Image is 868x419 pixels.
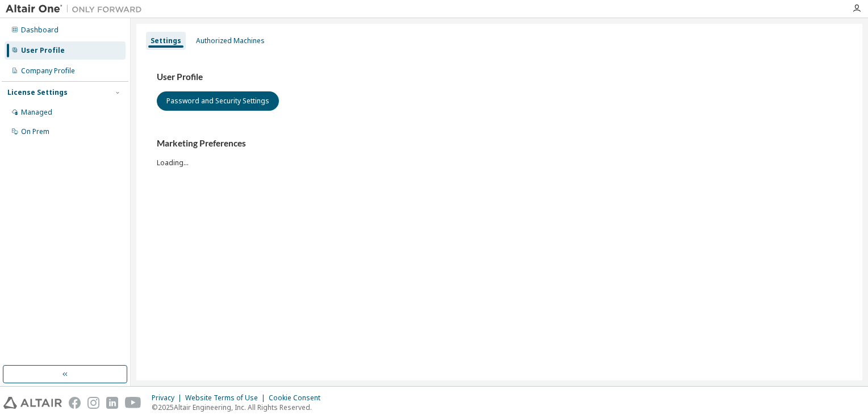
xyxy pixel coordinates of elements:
[21,26,59,35] div: Dashboard
[125,397,141,409] img: youtube.svg
[69,397,81,409] img: facebook.svg
[21,127,49,136] div: On Prem
[3,397,62,409] img: altair_logo.svg
[21,66,75,76] div: Company Profile
[157,91,279,111] button: Password and Security Settings
[21,108,52,117] div: Managed
[157,138,842,149] h3: Marketing Preferences
[269,393,327,403] div: Cookie Consent
[196,36,265,45] div: Authorized Machines
[185,393,269,403] div: Website Terms of Use
[152,403,327,412] p: © 2025 Altair Engineering, Inc. All Rights Reserved.
[157,72,842,83] h3: User Profile
[87,397,99,409] img: instagram.svg
[157,138,842,167] div: Loading...
[106,397,118,409] img: linkedin.svg
[152,393,185,403] div: Privacy
[7,88,68,97] div: License Settings
[21,46,65,55] div: User Profile
[151,36,181,45] div: Settings
[6,3,148,15] img: Altair One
